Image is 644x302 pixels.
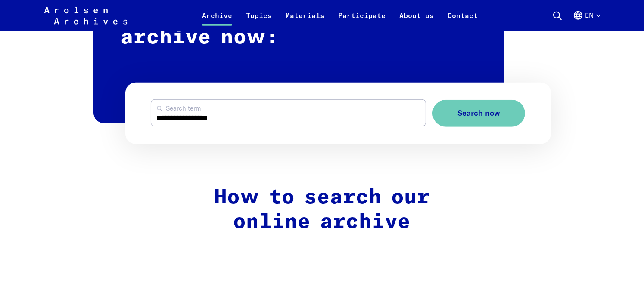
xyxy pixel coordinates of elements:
a: Contact [441,10,485,31]
a: Participate [331,10,392,31]
a: Materials [279,10,331,31]
span: Search now [457,109,500,118]
a: Archive [195,10,239,31]
button: Search now [432,100,525,127]
nav: Primary [195,5,485,26]
h2: How to search our online archive [140,185,504,235]
button: English, language selection [573,10,600,31]
a: Topics [239,10,279,31]
a: About us [392,10,441,31]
